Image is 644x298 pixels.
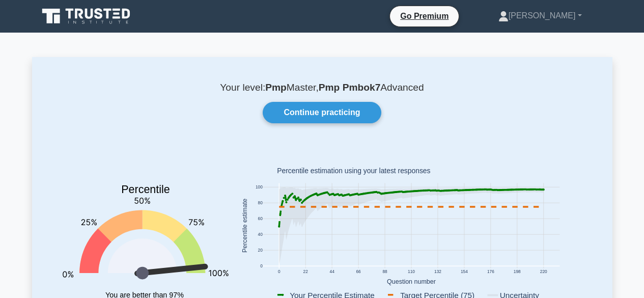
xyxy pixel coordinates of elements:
text: 154 [460,269,467,274]
text: Question number [387,278,436,285]
text: 40 [258,232,263,237]
text: 198 [513,269,520,274]
text: 110 [408,269,415,274]
b: Pmp Pmbok7 [319,82,381,93]
a: [PERSON_NAME] [474,6,606,26]
text: 100 [255,185,262,190]
text: 44 [329,269,334,274]
a: Go Premium [394,10,455,22]
text: 20 [258,248,263,253]
text: 132 [434,269,441,274]
text: 0 [260,264,263,269]
p: Your level: Master, Advanced [57,82,588,94]
text: 88 [382,269,387,274]
a: Continue practicing [263,102,381,123]
text: 60 [258,216,263,222]
text: Percentile estimate [241,199,248,253]
text: 220 [540,269,547,274]
text: Percentile [121,183,170,196]
text: 66 [356,269,361,274]
text: 22 [303,269,308,274]
text: 80 [258,201,263,206]
text: 0 [277,269,280,274]
text: Percentile estimation using your latest responses [277,167,430,175]
b: Pmp [265,82,287,93]
text: 176 [487,269,494,274]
